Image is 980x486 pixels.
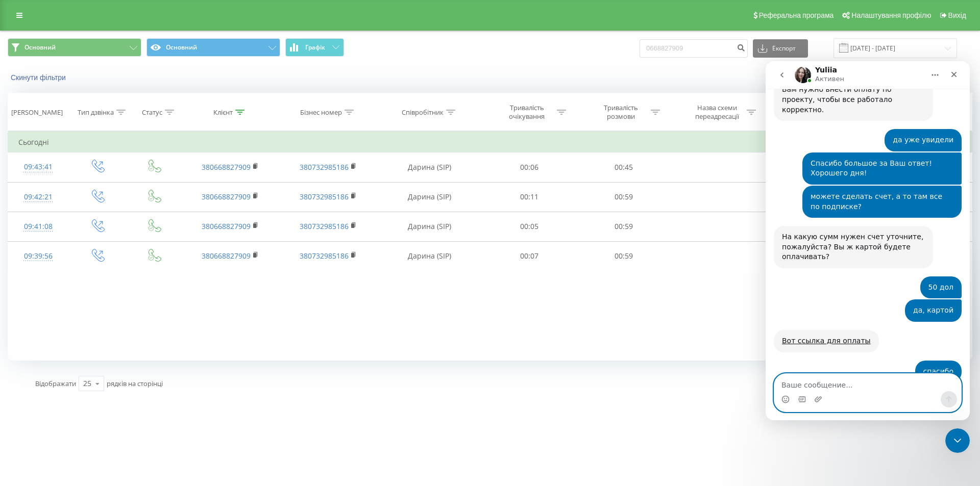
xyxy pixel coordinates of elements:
[83,378,91,389] div: 25
[851,11,931,19] span: Налаштування профілю
[8,38,141,57] button: Основний
[202,221,251,231] a: 380668827909
[402,108,444,117] div: Співробітник
[377,182,482,212] td: Дарина (SIP)
[576,152,670,182] td: 00:45
[640,39,748,58] input: Пошук за номером
[377,241,482,271] td: Дарина (SIP)
[482,152,576,182] td: 00:06
[202,192,251,201] a: 380668827909
[948,11,966,19] span: Вихід
[202,251,251,261] a: 380668827909
[78,108,114,117] div: Тип дзвінка
[24,43,56,52] span: Основний
[377,152,482,182] td: Дарина (SIP)
[482,241,576,271] td: 00:07
[766,61,970,420] iframe: Intercom live chat
[759,11,834,19] span: Реферальна програма
[753,39,808,58] button: Експорт
[300,108,342,117] div: Бізнес номер
[8,132,972,152] td: Сьогодні
[142,108,162,117] div: Статус
[482,182,576,212] td: 00:11
[107,379,163,388] span: рядків на сторінці
[11,108,63,117] div: [PERSON_NAME]
[576,212,670,241] td: 00:59
[482,212,576,241] td: 00:05
[690,104,744,121] div: Назва схеми переадресації
[146,38,280,57] button: Основний
[305,44,325,51] span: Графік
[300,192,349,201] a: 380732985186
[300,162,349,172] a: 380732985186
[300,251,349,261] a: 380732985186
[500,104,554,121] div: Тривалість очікування
[18,246,58,266] div: 09:39:56
[8,73,71,82] button: Скинути фільтри
[213,108,233,117] div: Клієнт
[945,428,970,453] iframe: Intercom live chat
[285,38,344,57] button: Графік
[576,241,670,271] td: 00:59
[18,157,58,177] div: 09:43:41
[18,187,58,207] div: 09:42:21
[377,212,482,241] td: Дарина (SIP)
[594,104,648,121] div: Тривалість розмови
[35,379,76,388] span: Відображати
[18,217,58,237] div: 09:41:08
[300,221,349,231] a: 380732985186
[576,182,670,212] td: 00:59
[202,162,251,172] a: 380668827909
